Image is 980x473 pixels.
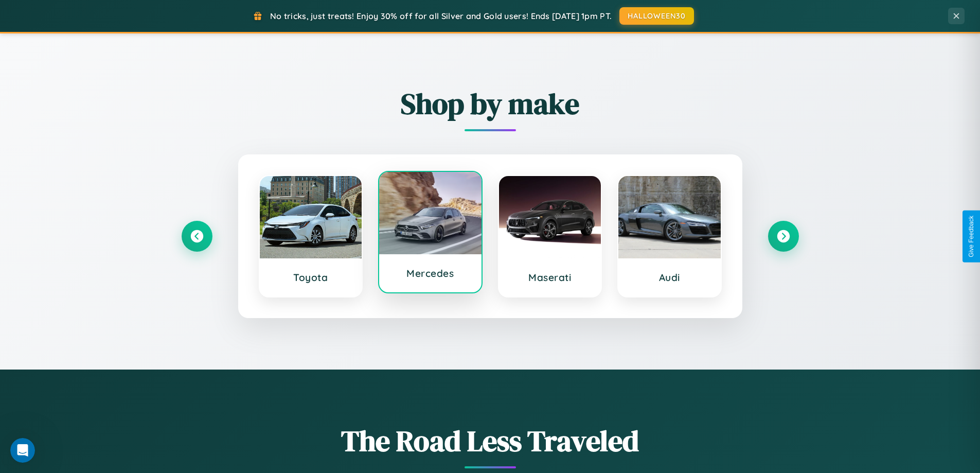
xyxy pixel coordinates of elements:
[619,7,694,25] button: HALLOWEEN30
[629,271,710,284] h3: Audi
[509,271,591,284] h3: Maserati
[182,421,799,461] h1: The Road Less Traveled
[968,216,975,257] div: Give Feedback
[270,271,352,284] h3: Toyota
[10,438,35,463] iframe: Intercom live chat
[389,267,471,279] h3: Mercedes
[182,84,799,124] h2: Shop by make
[270,11,612,21] span: No tricks, just treats! Enjoy 30% off for all Silver and Gold users! Ends [DATE] 1pm PT.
